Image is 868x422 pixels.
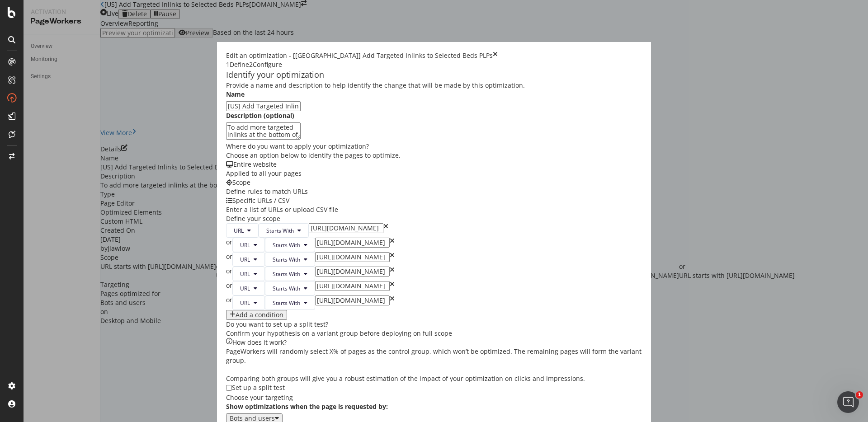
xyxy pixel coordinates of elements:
span: Starts With [266,227,294,234]
div: times [383,223,388,238]
span: URL [240,285,250,292]
button: URL [226,223,259,238]
div: times [390,267,395,281]
div: Define [230,60,249,69]
div: times [390,281,395,295]
span: Starts With [273,299,300,307]
button: URL [232,252,265,267]
span: Starts With [273,285,300,292]
div: Bots and users [230,415,275,422]
input: Enter an optimization name to easily find it back [226,101,301,111]
div: Define rules to match URLs [226,187,642,196]
div: Set up a split test [232,383,285,393]
span: URL [240,256,250,263]
div: Edit an optimization - [[GEOGRAPHIC_DATA]] Add Targeted Inlinks to Selected Beds PLPs [226,51,493,60]
div: Provide a name and description to help identify the change that will be made by this optimization. [226,81,642,90]
div: info banner [226,338,642,383]
div: times [493,51,498,60]
div: Choose your targeting [226,393,642,402]
div: Identify your optimization [226,69,642,81]
span: URL [240,270,250,278]
span: URL [240,241,250,249]
span: URL [240,299,250,307]
div: Scope [226,178,642,187]
button: URL [232,281,265,295]
div: How does it work? [232,338,287,347]
div: 1 [226,60,230,69]
div: or [226,267,232,281]
div: times [390,295,395,310]
div: Where do you want to apply your optimization? [226,142,642,151]
button: Add a condition [226,310,287,320]
div: PageWorkers will randomly select X% of pages as the control group, which won’t be optimized. The ... [226,347,642,383]
button: Starts With [265,267,315,281]
button: Starts With [265,295,315,310]
span: 1 [856,391,863,399]
label: Show optimizations when the page is requested by: [226,402,388,411]
div: Confirm your hypothesis on a variant group before deploying on full scope [226,329,642,338]
span: URL [234,227,244,234]
span: Starts With [273,256,300,263]
button: Starts With [259,223,309,238]
div: Do you want to set up a split test? [226,320,642,329]
div: or [226,252,232,267]
div: times [390,252,395,267]
label: Name [226,90,245,99]
div: Choose an option below to identify the pages to optimize. [226,151,642,160]
div: Entire website [226,160,642,169]
div: Add a condition [236,311,283,319]
textarea: To add more targeted inlinks at the bottom of Bed PLPs to include transactional terms. Only main ... [226,122,301,140]
button: Starts With [265,281,315,295]
div: 2 [249,60,253,69]
div: or [226,238,232,252]
div: Define your scope [226,214,642,223]
div: times [390,238,395,252]
button: Starts With [265,238,315,252]
div: Configure [253,60,282,69]
span: Starts With [273,270,300,278]
button: URL [232,267,265,281]
div: Enter a list of URLs or upload CSV file [226,205,642,214]
div: Applied to all your pages [226,169,642,178]
div: or [226,281,232,295]
iframe: Intercom live chat [837,391,859,413]
button: URL [232,238,265,252]
button: Starts With [265,252,315,267]
label: Description (optional) [226,111,294,120]
button: URL [232,295,265,310]
div: or [226,295,232,310]
span: Starts With [273,241,300,249]
div: Specific URLs / CSV [226,196,642,205]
